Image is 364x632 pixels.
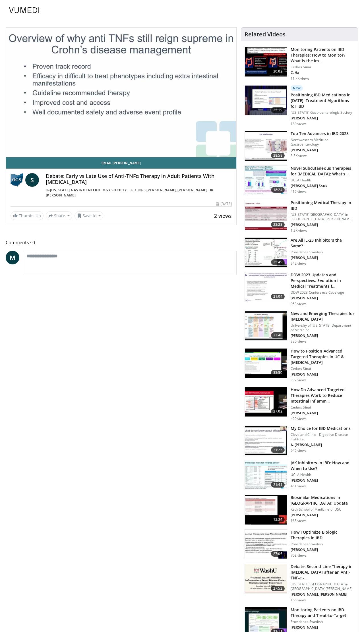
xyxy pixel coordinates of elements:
img: ffac3ee6-ad50-490b-bdb8-aa742e9cec43.150x105_q85_crop-smart_upscale.jpg [245,387,287,417]
a: 27:02 How Do Advanced Targeted Therapies Work to Reduce Intestinal Inflamm… Cedars Sinai [PERSON_... [245,387,355,421]
p: 166 views [291,598,307,602]
video-js: Video Player [6,28,236,157]
a: 23:23 Positioning Medical Therapy in IBD [US_STATE][GEOGRAPHIC_DATA] in [GEOGRAPHIC_DATA][PERSON_... [245,200,355,233]
img: 4fce5d52-956b-448b-9c9c-be35d8e1bb41.150x105_q85_crop-smart_upscale.jpg [245,426,287,455]
h3: Biosimilar Medications in [GEOGRAPHIC_DATA]: Update [291,495,355,506]
p: 953 views [291,302,307,306]
span: 21:41 [271,482,285,488]
p: Cleveland Clinic - Digestive Disease Institute [291,432,355,442]
a: 38:58 Top Ten Advances in IBD 2023 Northwestern Medicine Gastroenterology [PERSON_NAME] 3.5K views [245,131,355,161]
span: 18:24 [271,187,285,193]
h4: Related Videos [245,31,286,38]
a: [PERSON_NAME] Ur [PERSON_NAME] [46,188,214,198]
h3: My Choice for IBD Medications [291,426,355,431]
p: Northwestern Medicine Gastroenterology [291,138,355,147]
p: C. Ha [291,71,355,75]
a: 12:34 Biosimilar Medications in [GEOGRAPHIC_DATA]: Update Keck School of Medicine of USC [PERSON_... [245,495,355,525]
img: 2f51e707-cd8d-4a31-8e3f-f47d06a7faca.150x105_q85_crop-smart_upscale.jpg [245,131,287,161]
span: 38:58 [271,153,285,158]
a: S [25,173,39,187]
a: 21:25 My Choice for IBD Medications Cleveland Clinic - Digestive Disease Institute A. [PERSON_NAM... [245,426,355,456]
p: 830 views [291,339,307,344]
p: [PERSON_NAME] [291,411,355,415]
h3: Top Ten Advances in IBD 2023 [291,131,355,136]
img: Ohio Gastroenterology Society [11,173,23,187]
p: [PERSON_NAME] [291,625,355,630]
a: 20:02 Monitoring Patients on IBD Therapies: How to Monitor? What Is the Im… Cedars Sinai C. Ha 11... [245,47,355,81]
span: 21:04 [271,294,285,299]
h3: How Do Advanced Targeted Therapies Work to Reduce Intestinal Inflamm… [291,387,355,404]
span: Comments 0 [6,239,237,246]
span: 33:50 [271,370,285,376]
p: Keck School of Medicine of USC [291,507,355,512]
p: University of [US_STATE] Department of Medicine [291,323,355,332]
h3: Positioning Medical Therapy in IBD [291,200,355,211]
p: [PERSON_NAME] [291,548,355,552]
h3: New and Emerging Therapies for [MEDICAL_DATA] [291,311,355,322]
img: 23df1065-8a51-4b40-979e-e63160f64f95.150x105_q85_crop-smart_upscale.jpg [245,272,287,302]
p: UCLA Health [291,178,355,183]
p: 3.5K views [291,154,307,158]
span: 23:40 [271,332,285,338]
p: [US_STATE][GEOGRAPHIC_DATA] in [GEOGRAPHIC_DATA][PERSON_NAME] [291,582,355,591]
div: By FEATURING , [46,188,232,198]
span: 23:23 [271,222,285,227]
p: UCLA Health [291,473,355,477]
p: Providence Swedish [291,619,355,624]
span: 2 views [214,212,232,219]
p: Providence Swedish [291,250,355,254]
p: A. [PERSON_NAME] [291,443,355,447]
span: 20:02 [271,69,285,74]
a: 25:19 New Positioning IBD Medications in [DATE]: Treatment Algorithms for IBD [US_STATE] Gastroen... [245,85,355,126]
a: [US_STATE] Gastroenterology Society [50,188,127,192]
p: 180 views [291,122,307,126]
p: 942 views [291,261,307,266]
p: [PERSON_NAME] [291,116,355,121]
a: 18:24 Novel Subcutaneous Therapies for [MEDICAL_DATA]: What's … UCLA Health [PERSON_NAME] Sauk 41... [245,165,355,196]
div: [DATE] [216,201,231,206]
p: Cedars Sinai [291,366,355,371]
p: DDW 2023 Conference Coverage [291,290,355,295]
p: [PERSON_NAME] [291,223,355,227]
img: VuMedi Logo [9,7,39,13]
h3: Debate: Second Line Therapy in [MEDICAL_DATA] after an Anti-TNF-𝜶 -… [291,564,355,581]
span: 25:19 [271,107,285,113]
p: 945 views [291,448,307,453]
img: 741871df-6ee3-4ee0-bfa7-8a5f5601d263.150x105_q85_crop-smart_upscale.jpg [245,166,287,195]
button: Save to [75,211,104,220]
p: [PERSON_NAME] [291,256,355,260]
p: [PERSON_NAME], [PERSON_NAME] [291,592,355,597]
p: [US_STATE][GEOGRAPHIC_DATA] in [GEOGRAPHIC_DATA][PERSON_NAME] [291,212,355,221]
img: b5914068-4ac8-476d-8db5-de16a5a3de90.150x105_q85_crop-smart_upscale.jpg [245,238,287,267]
p: [PERSON_NAME] [291,478,355,483]
p: Cedars Sinai [291,65,355,69]
h3: Are All IL-23 Inhibitors the Same? [291,237,355,249]
a: [PERSON_NAME] [146,188,177,192]
p: 1.2K views [291,228,307,233]
img: 3a77d179-505e-4120-ab05-a1f0f774d167.150x105_q85_crop-smart_upscale.jpg [245,349,287,378]
span: 25:49 [271,259,285,265]
img: 9a0fd980-bd08-46aa-ae77-3f1187decb3d.150x105_q85_crop-smart_upscale.jpg [245,311,287,341]
a: 33:50 How to Position Advanced Targeted Therapies in UC & [MEDICAL_DATA] Cedars Sinai [PERSON_NAM... [245,348,355,382]
p: Providence Swedish [291,542,355,546]
p: [PERSON_NAME] [291,148,355,152]
h3: DDW 2023 Updates and Perspectives: Evolution in Medical Treatments f… [291,272,355,289]
a: 27:52 Debate: Second Line Therapy in [MEDICAL_DATA] after an Anti-TNF-𝜶 -… [US_STATE][GEOGRAPHIC_... [245,564,355,602]
a: M [6,251,19,264]
h4: Debate: Early vs Late Use of Anti-TNFα Therapy in Adult Patients With [MEDICAL_DATA] [46,173,232,185]
button: Share [46,211,72,220]
h3: Monitoring Patients on IBD Therapies: How to Monitor? What Is the Im… [291,47,355,64]
h3: How to Position Advanced Targeted Therapies in UC & [MEDICAL_DATA] [291,348,355,365]
a: 27:06 How I Optimize Biologic Therapies in IBD Providence Swedish [PERSON_NAME] 708 views [245,529,355,560]
p: [PERSON_NAME] [291,333,355,338]
p: 997 views [291,378,307,382]
p: New [291,85,303,91]
span: 21:25 [271,447,285,453]
p: [US_STATE] Gastroenterologic Society [291,110,355,115]
img: 9038001f-6d8e-4e66-8e57-b14719f658dc.150x105_q85_crop-smart_upscale.jpg [245,200,287,230]
span: 27:02 [271,409,285,414]
img: 900a98ce-7cfc-4c55-a891-63caf5adf616.150x105_q85_crop-smart_upscale.jpg [245,460,287,490]
img: 9ce3f8e3-680b-420d-aa6b-dcfa94f31065.150x105_q85_crop-smart_upscale.jpg [245,86,287,115]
